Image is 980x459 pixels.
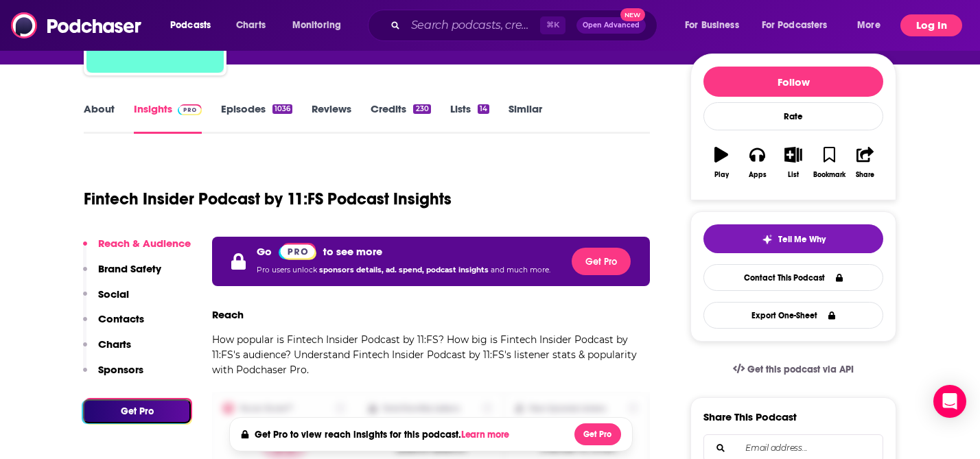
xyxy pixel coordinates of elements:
[788,171,799,179] div: List
[371,102,430,134] a: Credits230
[900,14,962,36] button: Log In
[749,171,767,179] div: Apps
[848,14,898,36] button: open menu
[98,287,129,301] p: Social
[848,138,883,187] button: Share
[747,364,854,375] span: Get this podcast via API
[312,102,351,134] a: Reviews
[381,10,670,41] div: Search podcasts, credits, & more...
[257,245,272,258] p: Go
[84,102,115,134] a: About
[161,14,229,36] button: open menu
[406,14,540,36] input: Search podcasts, credits, & more...
[703,264,883,291] a: Contact This Podcast
[98,237,191,250] p: Reach & Audience
[83,312,144,338] button: Contacts
[292,16,341,35] span: Monitoring
[272,104,292,114] div: 1036
[98,363,143,376] p: Sponsors
[722,353,865,386] a: Get this podcast via API
[703,410,797,423] h3: Share This Podcast
[83,338,131,363] button: Charts
[83,399,191,423] button: Get Pro
[461,429,513,440] button: Learn more
[576,17,646,34] button: Open AdvancedNew
[703,67,883,97] button: Follow
[703,302,883,329] button: Export One-Sheet
[813,171,845,179] div: Bookmark
[856,171,874,179] div: Share
[212,332,650,377] p: How popular is Fintech Insider Podcast by 11:FS? How big is Fintech Insider Podcast by 11:FS's au...
[811,138,847,187] button: Bookmark
[509,102,542,134] a: Similar
[703,224,883,253] button: tell me why sparkleTell Me Why
[478,104,489,114] div: 14
[98,338,131,351] p: Charts
[319,266,491,274] span: sponsors details, ad. spend, podcast insights
[762,234,773,245] img: tell me why sparkle
[857,16,880,35] span: More
[753,14,848,36] button: open menu
[775,138,811,187] button: List
[98,262,161,275] p: Brand Safety
[685,16,739,35] span: For Business
[221,102,292,134] a: Episodes1036
[574,423,621,445] button: Get Pro
[620,8,645,21] span: New
[98,312,144,325] p: Contacts
[236,16,266,35] span: Charts
[703,138,739,187] button: Play
[255,429,513,440] h4: Get Pro to view reach insights for this podcast.
[762,16,828,35] span: For Podcasters
[703,102,883,130] div: Rate
[675,14,756,36] button: open menu
[714,171,729,179] div: Play
[933,385,966,418] div: Open Intercom Messenger
[134,102,202,134] a: InsightsPodchaser Pro
[572,248,631,275] button: Get Pro
[170,16,211,35] span: Podcasts
[227,14,274,36] a: Charts
[450,102,489,134] a: Lists14
[83,262,161,287] button: Brand Safety
[279,243,316,260] img: Podchaser Pro
[84,189,452,209] h1: Fintech Insider Podcast by 11:FS Podcast Insights
[739,138,775,187] button: Apps
[413,104,430,114] div: 230
[283,14,359,36] button: open menu
[323,245,382,258] p: to see more
[178,104,202,115] img: Podchaser Pro
[257,260,550,281] p: Pro users unlock and much more.
[83,363,143,388] button: Sponsors
[778,234,826,245] span: Tell Me Why
[11,12,143,38] img: Podchaser - Follow, Share and Rate Podcasts
[279,242,316,260] a: Pro website
[583,22,640,29] span: Open Advanced
[83,287,129,313] button: Social
[540,16,565,34] span: ⌘ K
[212,308,244,321] h3: Reach
[83,237,191,262] button: Reach & Audience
